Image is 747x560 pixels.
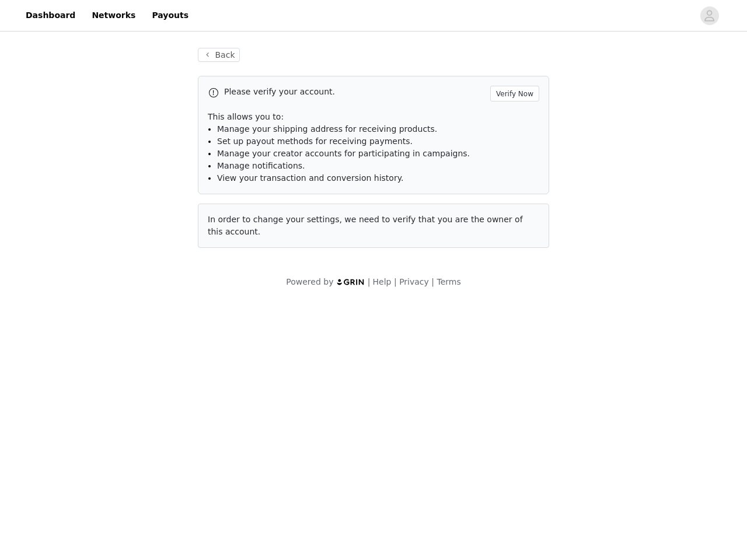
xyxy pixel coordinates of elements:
a: Terms [437,277,460,286]
img: logo [336,278,365,286]
p: This allows you to: [208,111,539,123]
button: Back [198,48,240,62]
p: Please verify your account. [224,86,486,98]
span: | [394,277,397,286]
a: Privacy [399,277,429,286]
span: Manage notifications. [217,161,305,170]
span: | [431,277,434,286]
span: Powered by [286,277,333,286]
span: View your transaction and conversion history. [217,173,403,183]
span: Set up payout methods for receiving payments. [217,136,413,146]
span: | [368,277,371,286]
div: avatar [704,6,715,25]
button: Verify Now [490,86,539,101]
a: Payouts [145,2,196,29]
a: Dashboard [19,2,82,29]
span: In order to change your settings, we need to verify that you are the owner of this account. [208,215,523,236]
a: Networks [85,2,142,29]
a: Help [373,277,392,286]
span: Manage your creator accounts for participating in campaigns. [217,149,470,158]
span: Manage your shipping address for receiving products. [217,124,437,134]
